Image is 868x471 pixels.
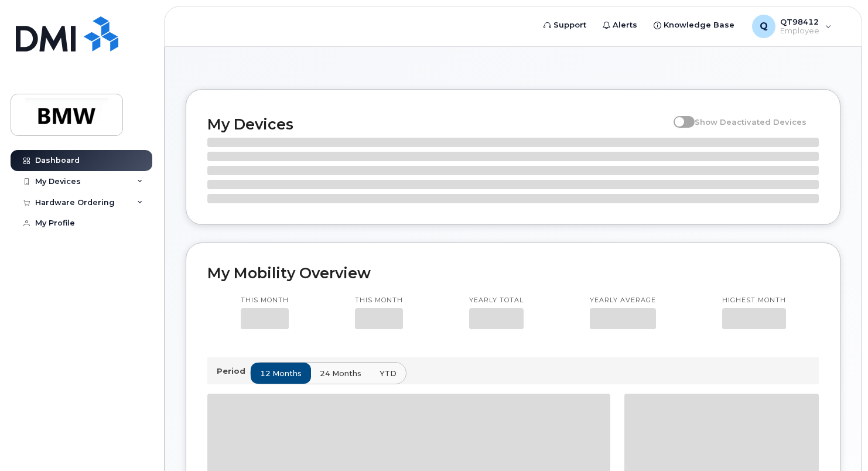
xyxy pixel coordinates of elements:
[380,368,397,379] span: YTD
[590,296,656,305] p: Yearly average
[207,115,668,133] h2: My Devices
[207,264,819,282] h2: My Mobility Overview
[355,296,403,305] p: This month
[320,368,361,379] span: 24 months
[695,117,807,127] span: Show Deactivated Devices
[722,296,786,305] p: Highest month
[469,296,524,305] p: Yearly total
[241,296,289,305] p: This month
[217,366,250,377] p: Period
[674,111,683,120] input: Show Deactivated Devices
